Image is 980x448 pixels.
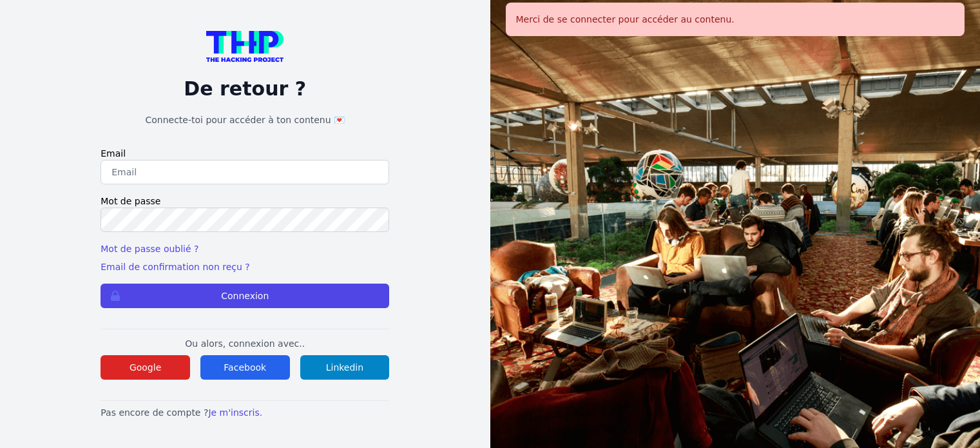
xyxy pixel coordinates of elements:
p: De retour ? [101,77,389,101]
p: Pas encore de compte ? [101,406,389,419]
p: Ou alors, connexion avec.. [101,337,389,350]
button: Google [101,355,190,380]
button: Linkedin [300,355,390,380]
label: Email [101,147,389,160]
label: Mot de passe [101,195,389,208]
a: Email de confirmation non reçu ? [101,262,249,272]
h1: Connecte-toi pour accéder à ton contenu 💌 [101,113,389,126]
div: Merci de se connecter pour accéder au contenu. [506,3,965,36]
input: Email [101,160,389,184]
a: Mot de passe oublié ? [101,244,198,254]
button: Connexion [101,284,389,308]
img: logo [206,31,283,62]
button: Facebook [200,355,290,380]
a: Je m'inscris. [208,407,262,418]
